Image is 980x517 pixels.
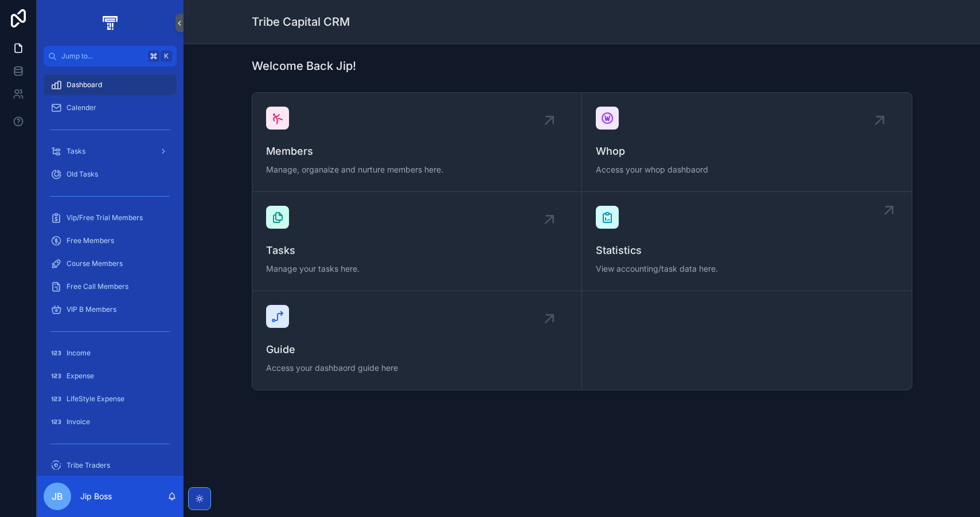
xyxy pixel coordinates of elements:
[44,343,177,363] a: Income
[67,348,91,358] span: Income
[67,170,98,179] span: Old Tasks
[100,14,119,32] img: App logo
[67,394,124,404] span: LifeStyle Expense
[44,455,177,476] a: Tribe Traders
[67,371,94,381] span: Expense
[252,14,350,30] h1: Tribe Capital CRM
[44,164,177,185] a: Old Tasks
[44,389,177,409] a: LifeStyle Expense
[44,276,177,297] a: Free Call Members
[44,141,177,162] a: Tasks
[44,412,177,432] a: Invoice
[266,143,568,159] span: Members
[162,52,171,61] span: K
[67,461,110,470] span: Tribe Traders
[67,103,96,112] span: Calender
[252,192,582,291] a: TasksManage your tasks here.
[266,242,568,258] span: Tasks
[44,253,177,274] a: Course Members
[582,192,912,291] a: StatisticsView accounting/task data here.
[44,46,177,66] button: Jump to...K
[67,259,123,268] span: Course Members
[582,93,912,192] a: WhopAccess your whop dashbaord
[67,282,128,291] span: Free Call Members
[266,362,568,374] span: Access your dashbaord guide here
[266,263,568,275] span: Manage your tasks here.
[596,164,898,175] span: Access your whop dashbaord
[596,143,898,159] span: Whop
[52,489,63,503] span: JB
[252,291,582,390] a: GuideAccess your dashbaord guide here
[67,213,143,222] span: Vip/Free Trial Members
[252,93,582,192] a: MembersManage, organaize and nurture members here.
[44,97,177,118] a: Calender
[67,80,102,89] span: Dashboard
[80,491,112,502] p: Jip Boss
[67,305,116,314] span: VIP B Members
[44,366,177,386] a: Expense
[252,58,356,74] h1: Welcome Back Jip!
[67,236,114,245] span: Free Members
[266,342,568,358] span: Guide
[596,242,898,258] span: Statistics
[67,417,90,426] span: Invoice
[67,147,85,156] span: Tasks
[44,230,177,251] a: Free Members
[266,164,568,175] span: Manage, organaize and nurture members here.
[44,75,177,95] a: Dashboard
[37,66,183,476] div: scrollable content
[44,299,177,320] a: VIP B Members
[61,52,143,61] span: Jump to...
[44,207,177,228] a: Vip/Free Trial Members
[596,263,898,275] span: View accounting/task data here.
